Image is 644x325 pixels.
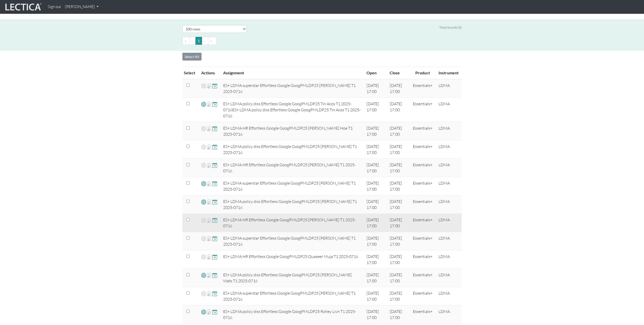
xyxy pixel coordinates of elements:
span: Add VCoLs [201,101,206,107]
td: ES+ LDMA policy diss Effortless Google GoogPMLDP25 [PERSON_NAME] Wats T1 2025-0716 [220,269,364,287]
th: Actions [198,67,220,79]
td: LDMA [435,305,462,324]
td: ES+ LDMA superstar Effortless Google GoogPMLDP25 [PERSON_NAME] T1 2025-0716 [220,232,364,250]
th: Instrument [435,67,462,79]
span: Re-open Assignment [207,181,212,187]
td: ES+ LDMA HR Effortless Google GoogPMLDP25 [PERSON_NAME] Hoe T1 2025-0716 [220,122,364,140]
td: [DATE] 17:00 [364,177,387,195]
td: [DATE] 17:00 [364,79,387,98]
span: Update close date [212,144,217,150]
td: ES+ LDMA superstar Effortless Google GoogPMLDP25 [PERSON_NAME] T1 2025-0716 [220,79,364,98]
td: ES+ LDMA superstar Effortless Google GoogPMLDP25 [PERSON_NAME] T1 2025-0716 [220,287,364,305]
span: Add VCoLs [201,144,206,150]
span: Re-open Assignment [207,291,212,297]
span: Update close date [212,83,217,89]
th: Close [387,67,410,79]
td: [DATE] 17:00 [387,214,410,232]
th: Select [182,67,198,79]
span: Add VCoLs [201,83,206,89]
ul: Pagination [182,37,462,45]
td: Essentials+ [410,177,435,195]
td: ES+ LDMA HR Effortless Google GoogPMLDP25 [PERSON_NAME] T1 2025-0716 [220,214,364,232]
span: Re-open Assignment [207,309,212,315]
span: Update close date [212,291,217,296]
td: [DATE] 17:00 [364,140,387,159]
div: Total records 26 [439,25,462,30]
span: Add VCoLs [201,217,206,223]
span: Re-open Assignment [207,272,212,278]
td: LDMA [435,195,462,214]
td: Essentials+ [410,287,435,305]
button: Go to page 1 [195,37,202,45]
td: LDMA [435,98,462,122]
th: Open [364,67,387,79]
span: Add VCoLs [201,181,206,186]
span: Re-open Assignment [207,144,212,150]
td: [DATE] 17:00 [387,140,410,159]
span: Update close date [212,309,217,315]
td: ES+ LDMA HR Effortless Google GoogPMLDP25 Quaseer Muja T1 2025-0716 [220,250,364,269]
span: Update close date [212,236,217,241]
td: [DATE] 17:00 [387,177,410,195]
td: ES+ LDMA HR Effortless Google GoogPMLDP25 [PERSON_NAME] T1 2025-0716 [220,159,364,177]
td: [DATE] 17:00 [364,122,387,140]
a: [PERSON_NAME] [63,2,101,12]
td: Essentials+ [410,214,435,232]
span: Update close date [212,101,217,107]
td: [DATE] 17:00 [387,98,410,122]
a: Sign out [46,2,63,12]
td: [DATE] 17:00 [364,269,387,287]
span: Add VCoLs [201,291,206,297]
span: Add VCoLs [201,126,206,132]
span: Add VCoLs [201,272,206,278]
td: [DATE] 17:00 [364,159,387,177]
span: Update close date [212,199,217,205]
span: Re-open Assignment [207,162,212,168]
span: Re-open Assignment [207,199,212,205]
span: Add VCoLs [201,199,206,205]
th: Assignment [220,67,364,79]
span: Add VCoLs [201,254,206,260]
td: ES+ LDMA superstar Effortless Google GoogPMLDP25 [PERSON_NAME] T1 2025-0716 [220,177,364,195]
td: [DATE] 17:00 [387,287,410,305]
td: [DATE] 17:00 [387,159,410,177]
td: [DATE] 17:00 [387,305,410,324]
td: Essentials+ [410,232,435,250]
span: Update close date [212,181,217,186]
td: LDMA [435,214,462,232]
td: [DATE] 17:00 [364,305,387,324]
span: Re-open Assignment [207,236,212,242]
td: ES+ LDMA policy diss Effortless Google GoogPMLDP25 [PERSON_NAME] T1 2025-0716 [220,195,364,214]
span: Add VCoLs [201,309,206,315]
td: LDMA [435,250,462,269]
td: Essentials+ [410,140,435,159]
td: LDMA [435,287,462,305]
td: [DATE] 17:00 [364,232,387,250]
span: Re-open Assignment [207,217,212,223]
td: Essentials+ [410,98,435,122]
button: Select All [182,53,202,61]
td: Essentials+ [410,122,435,140]
td: ES+ LDMA policy diss Effortless Google GoogPMLDP25 Tin Acos T1 2025-0716ES+ LDMA policy diss Effo... [220,98,364,122]
td: ES+ LDMA policy diss Effortless Google GoogPMLDP25 [PERSON_NAME] T1 2025-0716 [220,140,364,159]
td: LDMA [435,122,462,140]
td: Essentials+ [410,79,435,98]
td: LDMA [435,140,462,159]
span: Update close date [212,126,217,131]
span: Add VCoLs [201,236,206,242]
td: Essentials+ [410,250,435,269]
td: [DATE] 17:00 [364,195,387,214]
span: Re-open Assignment [207,101,212,107]
span: Add VCoLs [201,162,206,168]
td: [DATE] 17:00 [387,232,410,250]
td: LDMA [435,177,462,195]
td: [DATE] 17:00 [387,79,410,98]
td: [DATE] 17:00 [364,250,387,269]
td: LDMA [435,232,462,250]
span: Update close date [212,162,217,168]
td: ES+ LDMA policy diss Effortless Google GoogPMLDP25 Rohey Livn T1 2025-0716 [220,305,364,324]
span: Update close date [212,217,217,223]
span: Update close date [212,272,217,278]
td: LDMA [435,79,462,98]
td: Essentials+ [410,159,435,177]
